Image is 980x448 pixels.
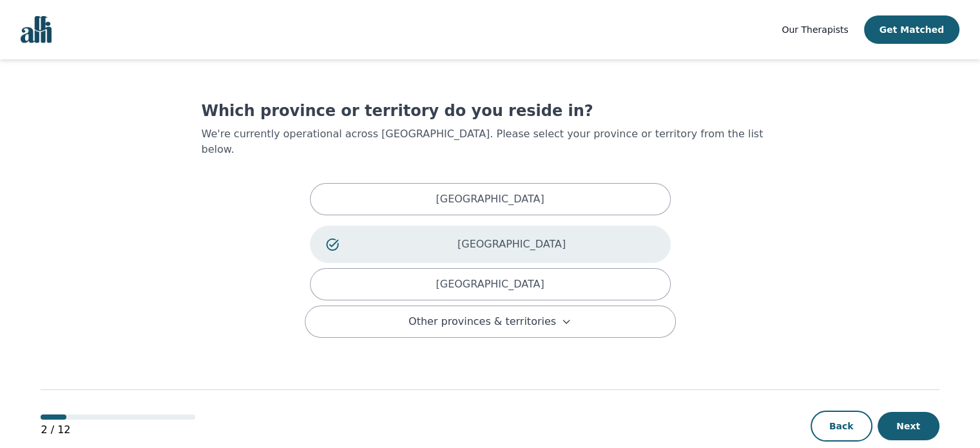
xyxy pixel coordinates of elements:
[41,422,195,438] p: 2 / 12
[782,22,848,37] a: Our Therapists
[305,306,676,338] button: Other provinces & territories
[436,191,544,207] p: [GEOGRAPHIC_DATA]
[202,101,779,121] h1: Which province or territory do you reside in?
[21,16,52,43] img: alli logo
[202,126,779,157] p: We're currently operational across [GEOGRAPHIC_DATA]. Please select your province or territory fr...
[408,314,556,329] span: Other provinces & territories
[878,412,939,440] button: Next
[369,237,655,252] p: [GEOGRAPHIC_DATA]
[436,277,544,292] p: [GEOGRAPHIC_DATA]
[782,24,848,35] span: Our Therapists
[864,15,959,44] button: Get Matched
[811,411,872,442] button: Back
